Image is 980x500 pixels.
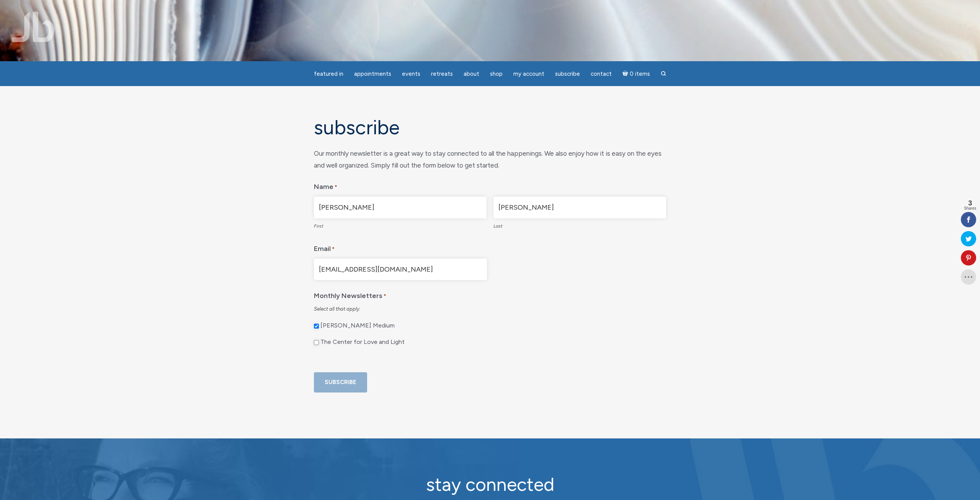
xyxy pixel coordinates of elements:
label: [PERSON_NAME] Medium [320,322,395,330]
span: Contact [591,70,612,77]
span: Shares [964,207,976,210]
h2: stay connected [354,474,626,495]
h1: Subscribe [314,117,666,138]
span: Shop [490,70,503,77]
a: featured in [309,67,348,81]
legend: Name [314,177,666,194]
a: Cart0 items [618,66,655,81]
span: My Account [513,70,544,77]
span: Retreats [431,70,453,77]
div: Select all that apply. [314,306,666,313]
label: First [314,218,487,232]
i: Cart [622,70,630,77]
span: About [464,70,479,77]
label: The Center for Love and Light [320,338,405,346]
a: Shop [485,67,507,81]
span: Subscribe [555,70,580,77]
label: Last [493,218,666,232]
a: Retreats [426,67,457,81]
span: Appointments [354,70,391,77]
span: featured in [314,70,343,77]
span: Events [402,70,420,77]
a: About [459,67,484,81]
legend: Monthly Newsletters [314,286,666,303]
a: Contact [586,67,616,81]
a: My Account [509,67,549,81]
img: Jamie Butler. The Everyday Medium [11,11,55,42]
span: 0 items [630,71,650,77]
div: Our monthly newsletter is a great way to stay connected to all the happenings. We also enjoy how ... [314,148,666,171]
a: Events [397,67,425,81]
label: Email [314,239,335,256]
span: 3 [964,200,976,207]
a: Appointments [350,67,396,81]
a: Subscribe [550,67,585,81]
